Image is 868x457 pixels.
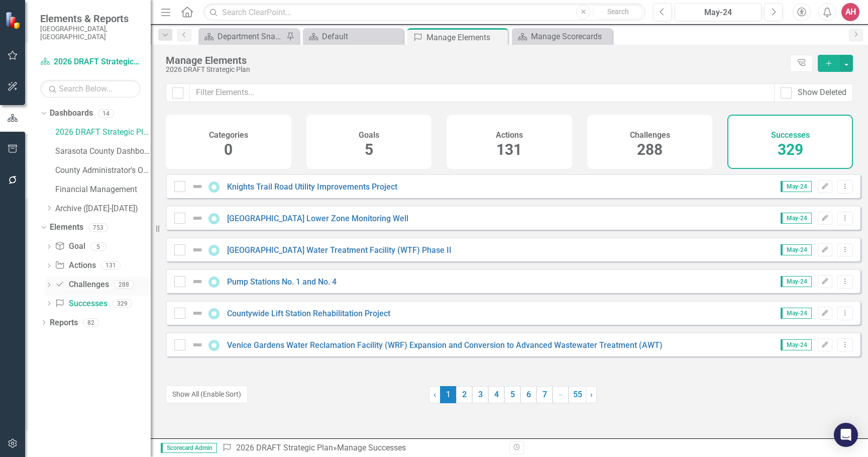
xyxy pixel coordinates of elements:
span: May-24 [781,213,812,224]
button: Search [593,5,643,19]
a: 3 [472,386,488,403]
a: Challenges [55,279,108,291]
a: 2026 DRAFT Strategic Plan [40,56,141,68]
div: Department Snapshot [218,30,284,43]
span: May-24 [781,339,812,350]
span: May-24 [781,308,812,319]
a: Department Snapshot [201,30,284,43]
a: Knights Trail Road Utility Improvements Project [227,182,397,192]
div: 5 [90,242,106,251]
a: Sarasota County Dashboard [55,146,151,157]
button: May-24 [675,3,762,21]
div: Manage Elements [166,55,785,66]
img: Not Defined [191,180,203,193]
h4: Challenges [630,131,670,140]
a: 6 [520,386,536,403]
img: Not Defined [191,276,203,288]
a: 55 [569,386,586,403]
span: May-24 [781,181,812,192]
a: Elements [50,222,83,233]
a: [GEOGRAPHIC_DATA] Water Treatment Facility (WTF) Phase II [227,245,452,255]
a: Pump Stations No. 1 and No. 4 [227,277,337,287]
a: Manage Scorecards [514,30,610,43]
a: 5 [504,386,520,403]
a: 2 [456,386,472,403]
a: Dashboards [50,108,93,119]
img: ClearPoint Strategy [5,12,23,29]
div: Open Intercom Messenger [834,423,858,447]
div: Default [322,30,401,43]
a: 7 [536,386,553,403]
span: 131 [496,141,522,158]
div: 329 [113,299,132,308]
a: Default [305,30,401,43]
span: › [590,390,593,399]
div: Manage Scorecards [531,30,610,43]
span: 288 [637,141,663,158]
a: 2026 DRAFT Strategic Plan [236,443,333,452]
input: Search ClearPoint... [203,4,645,21]
div: 753 [88,223,108,232]
div: 288 [114,281,134,289]
a: 2026 DRAFT Strategic Plan [55,127,151,138]
span: ‹ [433,390,436,399]
img: Not Defined [191,339,203,351]
div: 2026 DRAFT Strategic Plan [166,66,785,73]
img: Not Defined [191,244,203,256]
button: AH [841,3,859,21]
div: 14 [98,109,114,118]
a: Goal [55,241,85,252]
span: Elements & Reports [40,13,141,25]
a: County Administrator's Office [55,165,151,176]
a: Reports [50,317,78,329]
span: 329 [778,141,803,158]
a: Successes [55,298,107,310]
h4: Categories [209,131,248,140]
img: Not Defined [191,212,203,224]
button: Show All (Enable Sort) [166,386,248,403]
h4: Actions [496,131,523,140]
a: Archive ([DATE]-[DATE]) [55,203,151,215]
small: [GEOGRAPHIC_DATA], [GEOGRAPHIC_DATA] [40,25,141,41]
span: Scorecard Admin [161,443,217,453]
div: Show Deleted [798,87,846,99]
h4: Goals [359,131,379,140]
img: Not Defined [191,307,203,319]
a: Venice Gardens Water Reclamation Facility (WRF) Expansion and Conversion to Advanced Wastewater T... [227,340,663,350]
div: Manage Elements [426,31,505,44]
div: May-24 [678,7,758,19]
span: 5 [365,141,373,158]
span: May-24 [781,276,812,287]
div: 82 [83,318,99,327]
span: 0 [224,141,233,158]
input: Filter Elements... [189,83,775,102]
a: Countywide Lift Station Rehabilitation Project [227,309,390,318]
span: 1 [440,386,456,403]
div: » Manage Successes [222,442,502,454]
a: 4 [488,386,504,403]
a: [GEOGRAPHIC_DATA] Lower Zone Monitoring Well [227,214,408,223]
span: Search [607,8,629,16]
a: Financial Management [55,184,151,196]
input: Search Below... [40,80,141,98]
div: 131 [101,261,121,270]
h4: Successes [771,131,810,140]
a: Actions [55,260,95,271]
span: May-24 [781,244,812,255]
